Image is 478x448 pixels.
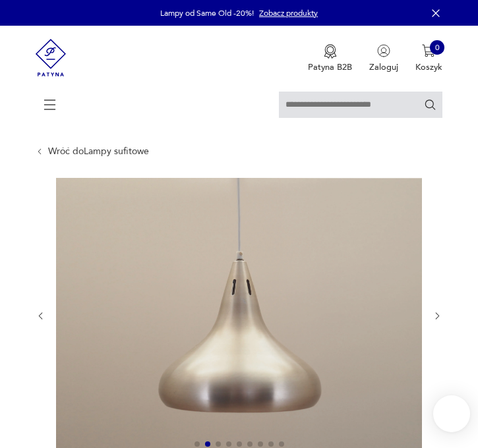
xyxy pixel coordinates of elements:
[415,61,442,73] p: Koszyk
[369,61,398,73] p: Zaloguj
[160,8,254,18] p: Lampy od Same Old -20%!
[308,44,352,73] button: Patyna B2B
[424,98,436,111] button: Szukaj
[422,44,435,57] img: Ikona koszyka
[433,395,470,432] iframe: Smartsupp widget button
[259,8,318,18] a: Zobacz produkty
[48,146,149,157] a: Wróć doLampy sufitowe
[369,44,398,73] button: Zaloguj
[308,44,352,73] a: Ikona medaluPatyna B2B
[377,44,390,57] img: Ikonka użytkownika
[36,26,66,90] img: Patyna - sklep z meblami i dekoracjami vintage
[308,61,352,73] p: Patyna B2B
[430,40,444,55] div: 0
[324,44,337,59] img: Ikona medalu
[415,44,442,73] button: 0Koszyk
